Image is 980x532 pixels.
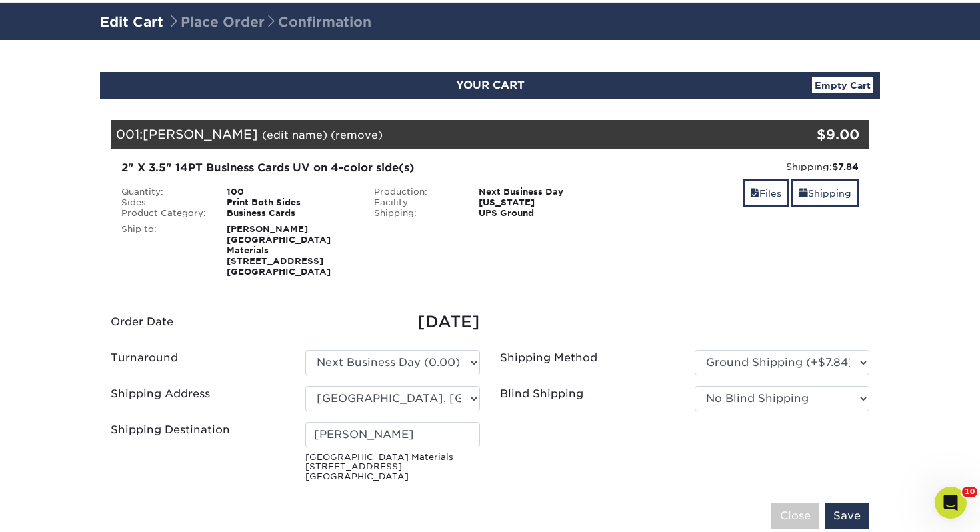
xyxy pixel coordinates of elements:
[111,224,217,277] div: Ship to:
[217,187,364,197] div: 100
[791,179,859,207] a: Shipping
[500,350,597,366] label: Shipping Method
[305,310,480,334] div: [DATE]
[935,487,967,519] iframe: Intercom live chat
[100,14,163,30] a: Edit Cart
[111,120,743,149] div: 001:
[217,197,364,208] div: Print Both Sides
[167,14,371,30] span: Place Order Confirmation
[469,208,616,219] div: UPS Ground
[364,187,469,197] div: Production:
[799,188,808,199] span: shipping
[111,386,210,402] label: Shipping Address
[825,503,869,529] input: Save
[262,129,327,141] a: (edit name)
[743,179,789,207] a: Files
[121,160,606,176] div: 2" X 3.5" 14PT Business Cards UV on 4-color side(s)
[331,129,383,141] a: (remove)
[364,197,469,208] div: Facility:
[743,125,859,145] div: $9.00
[469,197,616,208] div: [US_STATE]
[750,188,759,199] span: files
[812,77,873,93] a: Empty Cart
[111,208,217,219] div: Product Category:
[305,453,480,482] small: [GEOGRAPHIC_DATA] Materials [STREET_ADDRESS] [GEOGRAPHIC_DATA]
[111,350,178,366] label: Turnaround
[111,197,217,208] div: Sides:
[469,187,616,197] div: Next Business Day
[364,208,469,219] div: Shipping:
[111,422,230,438] label: Shipping Destination
[626,160,859,173] div: Shipping:
[143,127,258,141] span: [PERSON_NAME]
[217,208,364,219] div: Business Cards
[456,79,525,91] span: YOUR CART
[111,314,173,330] label: Order Date
[227,224,331,277] strong: [PERSON_NAME] [GEOGRAPHIC_DATA] Materials [STREET_ADDRESS] [GEOGRAPHIC_DATA]
[771,503,819,529] input: Close
[111,187,217,197] div: Quantity:
[962,487,977,497] span: 10
[832,161,859,172] strong: $7.84
[500,386,583,402] label: Blind Shipping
